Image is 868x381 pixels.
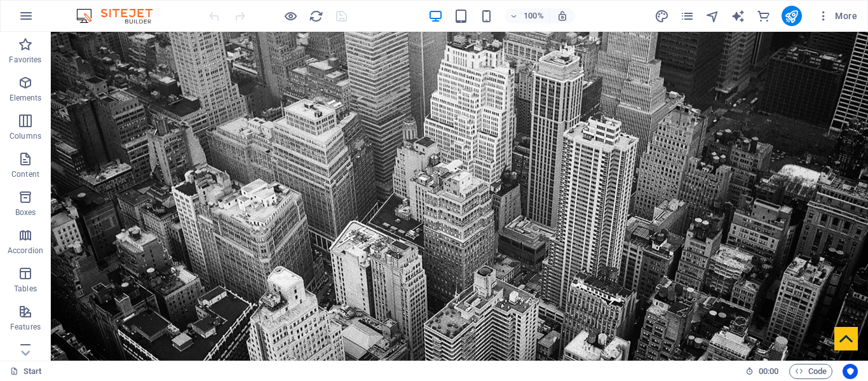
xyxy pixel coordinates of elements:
i: On resize automatically adjust zoom level to fit chosen device. [557,10,568,22]
span: More [817,10,857,22]
img: Editor Logo [73,8,168,24]
button: publish [782,6,802,26]
p: Tables [14,284,37,294]
button: navigator [705,8,721,24]
p: Favorites [9,55,41,65]
i: Reload page [309,9,323,24]
i: AI Writer [731,9,745,24]
h6: Session time [745,364,779,379]
p: Features [10,322,41,332]
span: 00 00 [759,364,778,379]
button: Code [789,364,832,379]
h6: 100% [524,8,544,24]
button: pages [680,8,695,24]
span: Code [795,364,827,379]
span: : [768,366,770,376]
i: Design (Ctrl+Alt+Y) [654,9,669,24]
button: 100% [505,8,550,24]
p: Elements [10,93,42,103]
i: Publish [784,9,799,24]
button: More [812,6,862,26]
a: Click to cancel selection. Double-click to open Pages [10,364,42,379]
p: Columns [10,131,41,141]
button: Usercentrics [843,364,858,379]
i: Commerce [756,9,771,24]
p: Accordion [8,246,43,256]
p: Content [11,169,39,179]
button: commerce [756,8,771,24]
p: Boxes [15,207,36,218]
button: design [654,8,670,24]
i: Navigator [705,9,720,24]
button: text_generator [731,8,746,24]
button: reload [308,8,323,24]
